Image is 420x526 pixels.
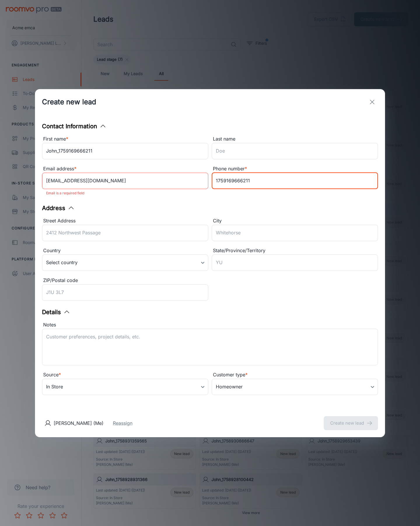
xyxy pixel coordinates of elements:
div: Email address [42,165,208,173]
div: State/Province/Territory [212,247,378,255]
button: Details [42,308,70,316]
div: Homeowner [212,379,378,395]
p: Email is a required field [46,190,204,197]
button: Address [42,204,75,212]
div: Customer type [212,371,378,379]
button: Contact Information [42,122,106,131]
div: First name [42,135,208,143]
p: [PERSON_NAME] (Me) [54,420,104,427]
input: Whitehorse [212,225,378,241]
input: myname@example.com [42,173,208,189]
h1: Create new lead [42,97,96,107]
div: Country [42,247,208,255]
div: In Store [42,379,208,395]
div: Phone number [212,165,378,173]
input: John [42,143,208,159]
input: YU [212,255,378,271]
div: Source [42,371,208,379]
input: +1 439-123-4567 [212,173,378,189]
button: exit [366,96,378,108]
div: ZIP/Postal code [42,277,208,284]
input: J1U 3L7 [42,284,208,301]
input: Doe [212,143,378,159]
div: Select country [42,255,208,271]
button: Reassign [113,420,132,427]
input: 2412 Northwest Passage [42,225,208,241]
div: Notes [42,321,378,329]
div: Street Address [42,217,208,225]
div: City [212,217,378,225]
div: Last name [212,135,378,143]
